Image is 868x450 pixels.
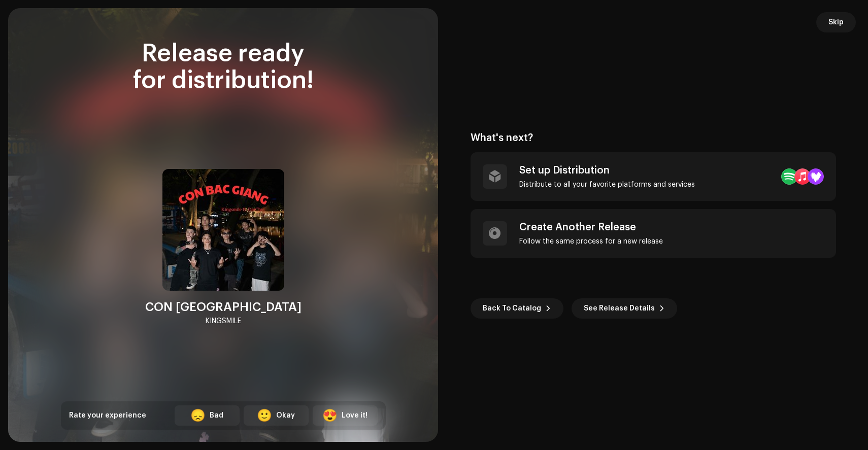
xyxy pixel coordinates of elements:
div: Release ready for distribution! [61,41,386,94]
span: Rate your experience [69,412,146,419]
span: Back To Catalog [483,298,541,319]
div: KINGSMILE [206,315,241,327]
re-a-post-create-item: Set up Distribution [471,152,836,201]
re-a-post-create-item: Create Another Release [471,209,836,258]
div: What's next? [471,132,836,144]
img: f1866cf4-2dd1-4de0-a01e-dd27b91dabf4 [162,169,284,291]
div: CON [GEOGRAPHIC_DATA] [145,299,302,315]
div: Set up Distribution [519,164,695,177]
span: Skip [828,12,844,32]
div: Okay [276,410,295,421]
button: Back To Catalog [471,298,563,319]
button: Skip [816,12,856,32]
div: 😞 [190,409,206,422]
button: See Release Details [572,298,677,319]
div: 🙂 [257,409,272,422]
div: Love it! [342,410,368,421]
div: Distribute to all your favorite platforms and services [519,181,695,189]
span: See Release Details [584,298,655,319]
div: Bad [210,410,223,421]
div: Follow the same process for a new release [519,237,663,246]
div: Create Another Release [519,221,663,233]
div: 😍 [322,409,338,422]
